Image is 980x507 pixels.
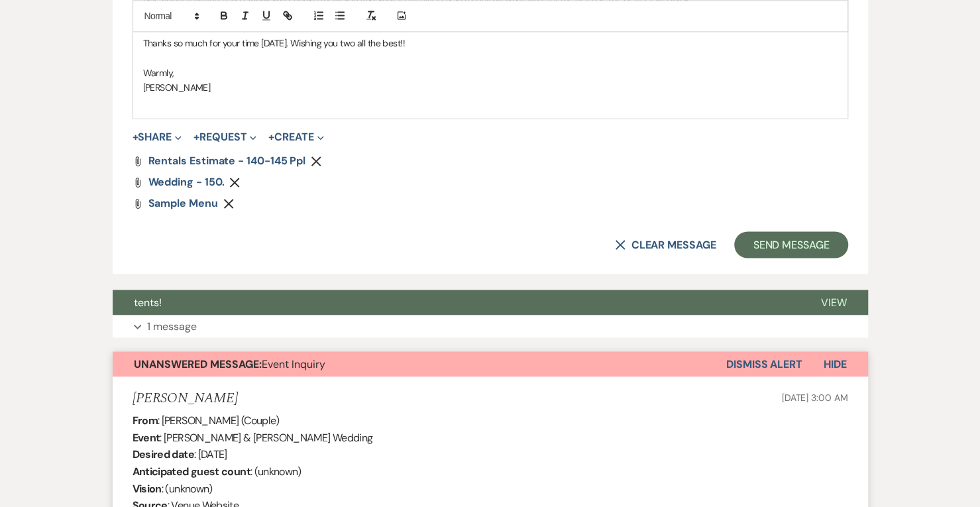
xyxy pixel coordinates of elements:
button: Create [268,132,323,142]
button: Dismiss Alert [726,351,802,376]
button: View [800,290,868,315]
a: Wedding - 150. [148,177,225,188]
b: Vision [133,481,162,495]
a: Rentals Estimate - 140-145 ppl [148,156,306,166]
span: Warmly, [143,67,174,79]
span: + [268,132,274,142]
span: sample menu [148,196,218,210]
h5: [PERSON_NAME] [133,390,238,406]
a: sample menu [148,198,218,209]
span: tents! [134,295,162,309]
span: [DATE] 3:00 AM [781,391,847,403]
button: 1 message [113,315,868,337]
b: Anticipated guest count [133,464,250,478]
b: Event [133,430,160,444]
button: Send Message [734,231,847,258]
span: Rentals Estimate - 140-145 ppl [148,154,306,168]
span: Thanks so much for your time [DATE]. Wishing you two all the best!! [143,37,405,49]
span: Wedding - 150. [148,175,225,189]
span: + [193,132,199,142]
button: Request [193,132,256,142]
span: [PERSON_NAME] [143,82,211,93]
button: Unanswered Message:Event Inquiry [113,351,726,376]
button: tents! [113,290,800,315]
b: Desired date [133,447,194,461]
button: Share [133,132,182,142]
span: Event Inquiry [134,357,325,370]
span: + [133,132,138,142]
strong: Unanswered Message: [134,357,262,370]
button: Clear message [615,239,716,250]
span: Hide [824,357,847,370]
button: Hide [802,351,868,376]
p: 1 message [147,317,197,335]
span: View [821,295,847,309]
b: From [133,413,158,427]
